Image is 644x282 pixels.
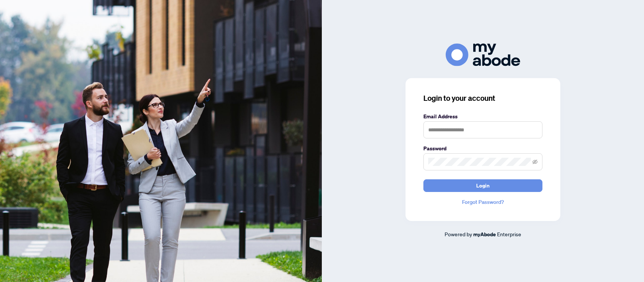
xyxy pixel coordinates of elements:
[423,179,542,192] button: Login
[532,159,538,164] span: eye-invisible
[423,93,542,103] h3: Login to your account
[446,44,520,66] img: ma-logo
[423,112,542,121] label: Email Address
[423,198,542,206] a: Forgot Password?
[473,230,496,238] a: myAbode
[423,144,542,153] label: Password
[445,231,472,237] span: Powered by
[497,231,521,237] span: Enterprise
[476,180,490,192] span: Login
